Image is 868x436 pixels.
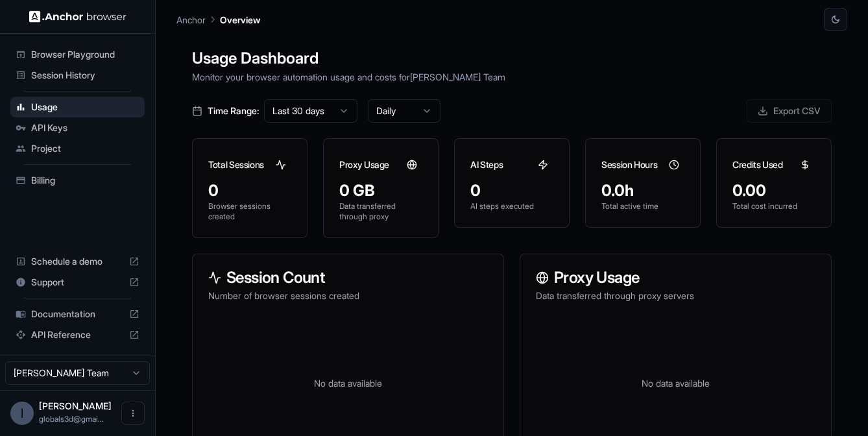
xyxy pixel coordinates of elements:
[536,270,815,285] h3: Proxy Usage
[10,272,145,293] div: Support
[10,402,34,425] div: l
[39,400,112,411] span: leon Pilayev
[176,12,260,27] nav: breadcrumb
[10,138,145,159] div: Project
[10,251,145,272] div: Schedule a demo
[220,13,260,27] p: Overview
[10,97,145,117] div: Usage
[732,158,783,171] h3: Credits Used
[208,270,488,285] h3: Session Count
[339,158,389,171] h3: Proxy Usage
[470,158,503,171] h3: AI Steps
[31,255,124,268] span: Schedule a demo
[192,47,832,70] h1: Usage Dashboard
[31,308,124,321] span: Documentation
[176,13,206,27] p: Anchor
[10,170,145,191] div: Billing
[732,180,815,201] div: 0.00
[208,158,264,171] h3: Total Sessions
[31,48,139,61] span: Browser Playground
[339,201,422,222] p: Data transferred through proxy
[31,69,139,82] span: Session History
[208,289,488,302] p: Number of browser sessions created
[31,174,139,187] span: Billing
[601,180,684,201] div: 0.0h
[121,402,145,425] button: Open menu
[601,158,657,171] h3: Session Hours
[536,289,815,302] p: Data transferred through proxy servers
[29,10,127,23] img: Anchor Logo
[31,101,139,114] span: Usage
[10,117,145,138] div: API Keys
[470,180,553,201] div: 0
[31,142,139,155] span: Project
[208,104,259,117] span: Time Range:
[10,324,145,345] div: API Reference
[10,65,145,86] div: Session History
[208,180,291,201] div: 0
[31,276,124,289] span: Support
[208,201,291,222] p: Browser sessions created
[192,70,832,84] p: Monitor your browser automation usage and costs for [PERSON_NAME] Team
[39,414,104,424] span: globals3d@gmail.com
[31,328,124,341] span: API Reference
[31,121,139,134] span: API Keys
[732,201,815,212] p: Total cost incurred
[601,201,684,212] p: Total active time
[10,304,145,324] div: Documentation
[339,180,422,201] div: 0 GB
[470,201,553,212] p: AI steps executed
[10,44,145,65] div: Browser Playground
